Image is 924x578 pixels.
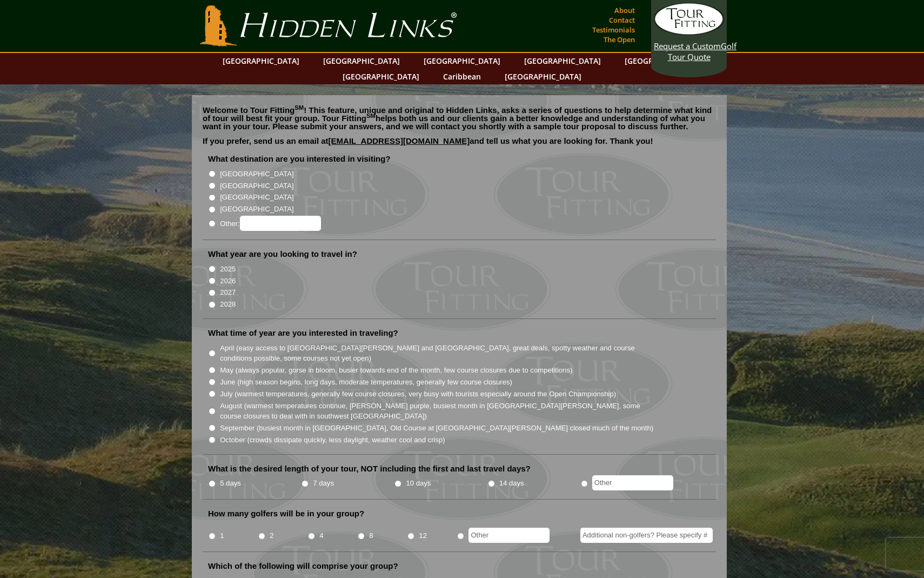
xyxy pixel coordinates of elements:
[369,530,373,541] label: 8
[590,22,638,37] a: Testimonials
[319,530,323,541] label: 4
[220,389,616,400] label: July (warmest temperatures, generally few course closures, very busy with tourists especially aro...
[220,423,653,434] label: September (busiest month in [GEOGRAPHIC_DATA], Old Course at [GEOGRAPHIC_DATA][PERSON_NAME] close...
[220,377,512,388] label: June (high season begins, long days, moderate temperatures, generally few course closures)
[419,530,427,541] label: 12
[208,463,531,474] label: What is the desired length of your tour, NOT including the first and last travel days?
[337,69,425,84] a: [GEOGRAPHIC_DATA]
[208,154,391,164] label: What destination are you interested in visiting?
[366,112,376,119] sup: SM
[220,204,293,215] label: [GEOGRAPHIC_DATA]
[220,287,236,298] label: 2027
[208,328,398,338] label: What time of year are you interested in traveling?
[220,365,572,376] label: May (always popular, gorse in bloom, busier towards end of the month, few course closures due to ...
[318,53,405,69] a: [GEOGRAPHIC_DATA]
[240,216,321,231] input: Other:
[329,136,470,145] a: [EMAIL_ADDRESS][DOMAIN_NAME]
[220,299,236,310] label: 2028
[270,530,273,541] label: 2
[217,53,305,69] a: [GEOGRAPHIC_DATA]
[519,53,606,69] a: [GEOGRAPHIC_DATA]
[606,12,638,28] a: Contact
[612,3,638,18] a: About
[220,264,236,275] label: 2025
[499,478,524,489] label: 14 days
[619,53,707,69] a: [GEOGRAPHIC_DATA]
[654,3,724,62] a: Request a CustomGolf Tour Quote
[208,561,398,572] label: Which of the following will comprise your group?
[580,528,713,543] input: Additional non-golfers? Please specify #
[220,530,224,541] label: 1
[220,181,293,191] label: [GEOGRAPHIC_DATA]
[208,508,364,519] label: How many golfers will be in your group?
[220,216,320,231] label: Other:
[220,343,654,364] label: April (easy access to [GEOGRAPHIC_DATA][PERSON_NAME] and [GEOGRAPHIC_DATA], great deals, spotty w...
[294,104,304,111] sup: SM
[220,435,445,446] label: October (crowds dissipate quickly, less daylight, weather cool and crisp)
[220,401,654,422] label: August (warmest temperatures continue, [PERSON_NAME] purple, busiest month in [GEOGRAPHIC_DATA][P...
[601,32,638,47] a: The Open
[313,478,334,489] label: 7 days
[203,137,716,153] p: If you prefer, send us an email at and tell us what you are looking for. Thank you!
[438,69,486,84] a: Caribbean
[203,106,716,130] p: Welcome to Tour Fitting ! This feature, unique and original to Hidden Links, asks a series of que...
[220,276,236,287] label: 2026
[406,478,431,489] label: 10 days
[220,169,293,180] label: [GEOGRAPHIC_DATA]
[468,528,550,543] input: Other
[220,192,293,203] label: [GEOGRAPHIC_DATA]
[220,478,241,489] label: 5 days
[208,249,357,260] label: What year are you looking to travel in?
[499,69,587,84] a: [GEOGRAPHIC_DATA]
[654,41,721,51] span: Request a Custom
[592,475,673,490] input: Other
[418,53,506,69] a: [GEOGRAPHIC_DATA]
